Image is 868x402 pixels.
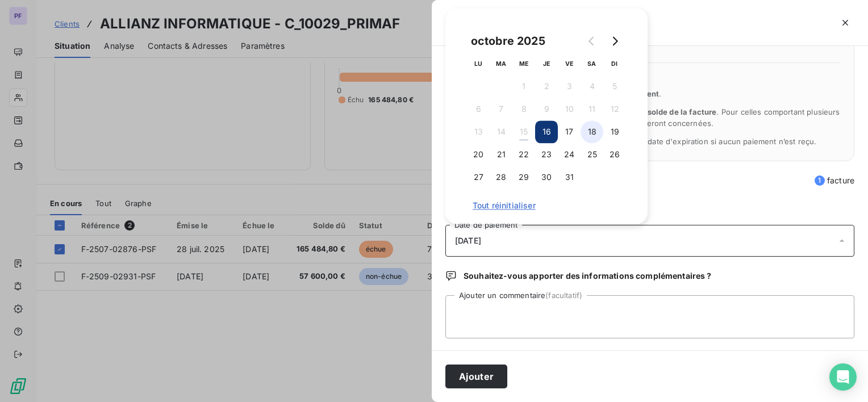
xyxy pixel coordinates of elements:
span: Tout réinitialiser [473,201,620,210]
button: 31 [558,166,581,189]
button: 13 [467,120,490,143]
button: 11 [581,98,603,120]
button: 20 [467,143,490,166]
div: Open Intercom Messenger [829,363,857,391]
button: 30 [535,166,558,189]
button: 15 [512,120,535,143]
button: 19 [603,120,626,143]
button: 21 [490,143,512,166]
button: 29 [512,166,535,189]
th: jeudi [535,52,558,75]
button: 8 [512,98,535,120]
button: 14 [490,120,512,143]
button: Ajouter [445,365,507,388]
button: 9 [535,98,558,120]
button: Go to next month [603,30,626,52]
button: 12 [603,98,626,120]
button: 10 [558,98,581,120]
th: mardi [490,52,512,75]
button: 23 [535,143,558,166]
button: 27 [467,166,490,189]
button: 6 [467,98,490,120]
button: 5 [603,75,626,98]
button: 3 [558,75,581,98]
span: l’ensemble du solde de la facture [594,107,717,116]
th: samedi [581,52,603,75]
button: 28 [490,166,512,189]
span: 1 [815,175,825,186]
span: [DATE] [455,236,481,245]
button: 24 [558,143,581,166]
button: 16 [535,120,558,143]
span: facture [815,175,854,186]
span: La promesse de paiement couvre . Pour celles comportant plusieurs échéances, seules les échéances... [473,107,840,128]
button: 18 [581,120,603,143]
th: lundi [467,52,490,75]
button: 1 [512,75,535,98]
button: Go to previous month [581,30,603,52]
th: vendredi [558,52,581,75]
div: octobre 2025 [467,32,549,50]
button: 26 [603,143,626,166]
span: Souhaitez-vous apporter des informations complémentaires ? [464,270,711,282]
th: mercredi [512,52,535,75]
th: dimanche [603,52,626,75]
button: 22 [512,143,535,166]
button: 2 [535,75,558,98]
button: 7 [490,98,512,120]
button: 25 [581,143,603,166]
button: 17 [558,120,581,143]
button: 4 [581,75,603,98]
